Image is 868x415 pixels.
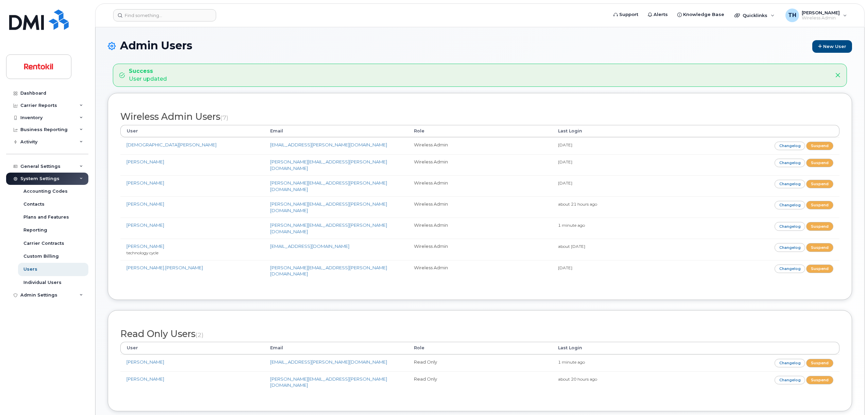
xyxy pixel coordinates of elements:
[108,39,852,53] h1: Admin Users
[775,201,805,209] a: Changelog
[126,250,158,255] small: technology cycle
[126,243,164,249] a: [PERSON_NAME]
[126,201,164,207] a: [PERSON_NAME]
[775,376,805,384] a: Changelog
[408,125,552,137] th: Role
[812,40,852,53] a: New User
[558,377,597,382] small: about 20 hours ago
[408,354,552,371] td: Read Only
[775,142,805,150] a: Changelog
[558,202,597,207] small: about 21 hours ago
[408,196,552,218] td: Wireless Admin
[270,376,387,388] a: [PERSON_NAME][EMAIL_ADDRESS][PERSON_NAME][DOMAIN_NAME]
[558,142,572,147] small: [DATE]
[120,125,264,137] th: User
[558,360,585,365] small: 1 minute ago
[558,244,585,249] small: about [DATE]
[408,342,552,354] th: Role
[408,260,552,281] td: Wireless Admin
[126,142,216,147] a: [DEMOGRAPHIC_DATA][PERSON_NAME]
[195,331,204,338] small: (2)
[408,371,552,393] td: Read Only
[120,112,839,122] h2: Wireless Admin Users
[408,218,552,239] td: Wireless Admin
[270,359,387,365] a: [EMAIL_ADDRESS][PERSON_NAME][DOMAIN_NAME]
[126,359,164,365] a: [PERSON_NAME]
[270,180,387,192] a: [PERSON_NAME][EMAIL_ADDRESS][PERSON_NAME][DOMAIN_NAME]
[806,359,833,367] a: Suspend
[558,223,585,228] small: 1 minute ago
[552,342,696,354] th: Last Login
[126,222,164,228] a: [PERSON_NAME]
[126,265,203,270] a: [PERSON_NAME].[PERSON_NAME]
[408,154,552,175] td: Wireless Admin
[806,376,833,384] a: Suspend
[120,329,839,339] h2: Read Only Users
[558,159,572,164] small: [DATE]
[806,142,833,150] a: Suspend
[408,175,552,196] td: Wireless Admin
[806,265,833,273] a: Suspend
[558,265,572,270] small: [DATE]
[220,114,228,121] small: (7)
[270,243,349,249] a: [EMAIL_ADDRESS][DOMAIN_NAME]
[408,137,552,154] td: Wireless Admin
[806,159,833,167] a: Suspend
[120,342,264,354] th: User
[270,142,387,147] a: [EMAIL_ADDRESS][PERSON_NAME][DOMAIN_NAME]
[806,180,833,188] a: Suspend
[775,159,805,167] a: Changelog
[264,125,408,137] th: Email
[126,180,164,186] a: [PERSON_NAME]
[552,125,696,137] th: Last Login
[270,201,387,213] a: [PERSON_NAME][EMAIL_ADDRESS][PERSON_NAME][DOMAIN_NAME]
[270,222,387,234] a: [PERSON_NAME][EMAIL_ADDRESS][PERSON_NAME][DOMAIN_NAME]
[264,342,408,354] th: Email
[775,222,805,230] a: Changelog
[775,180,805,188] a: Changelog
[270,265,387,277] a: [PERSON_NAME][EMAIL_ADDRESS][PERSON_NAME][DOMAIN_NAME]
[775,243,805,252] a: Changelog
[126,376,164,382] a: [PERSON_NAME]
[806,243,833,252] a: Suspend
[775,265,805,273] a: Changelog
[270,159,387,171] a: [PERSON_NAME][EMAIL_ADDRESS][PERSON_NAME][DOMAIN_NAME]
[806,201,833,209] a: Suspend
[558,180,572,186] small: [DATE]
[806,222,833,230] a: Suspend
[775,359,805,367] a: Changelog
[408,239,552,260] td: Wireless Admin
[129,67,167,83] div: User updated
[129,67,167,75] strong: Success
[126,159,164,164] a: [PERSON_NAME]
